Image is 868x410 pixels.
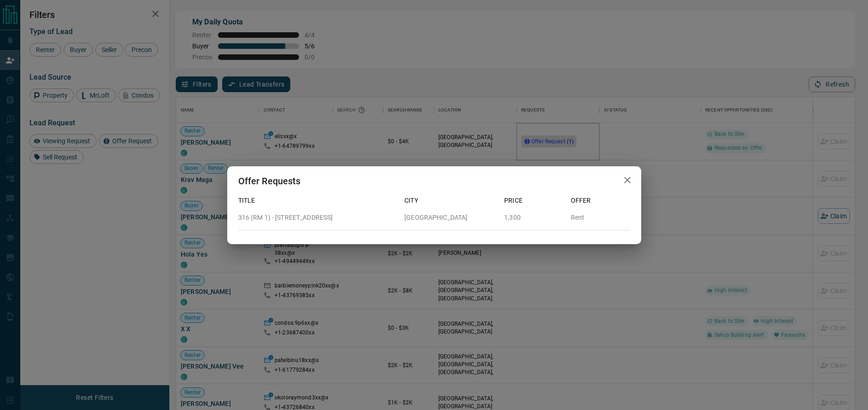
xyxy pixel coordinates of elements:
p: 316 (RM 1) - [STREET_ADDRESS] [238,213,397,223]
p: 1,300 [504,213,563,223]
h2: Offer Requests [227,166,312,196]
p: [GEOGRAPHIC_DATA] [404,213,497,223]
p: Price [504,196,563,205]
p: Rent [571,213,630,223]
p: City [404,196,497,205]
p: Title [238,196,397,205]
p: Offer [571,196,630,205]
